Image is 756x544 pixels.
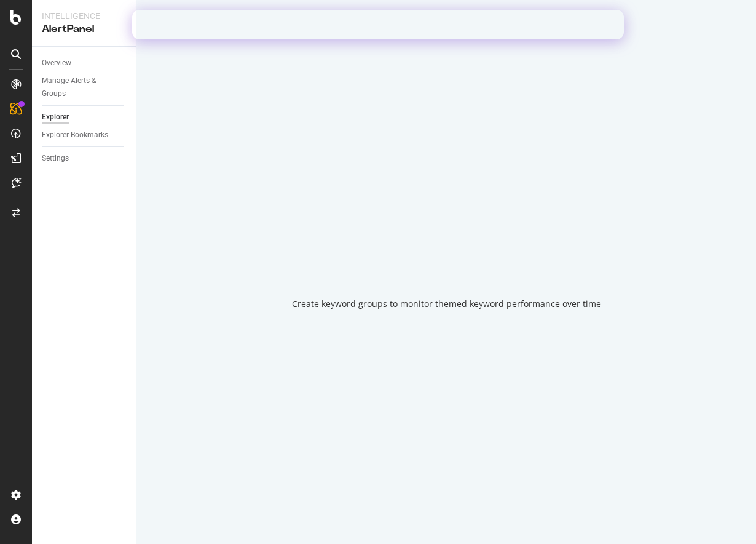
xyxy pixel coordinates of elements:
[42,22,126,36] div: AlertPanel
[42,152,69,165] div: Settings
[42,129,127,142] a: Explorer Bookmarks
[42,74,116,100] div: Manage Alerts & Groups
[714,502,744,532] iframe: Intercom live chat
[42,57,71,70] div: Overview
[42,111,127,124] a: Explorer
[42,57,127,70] a: Overview
[132,10,624,39] iframe: Intercom live chat banner
[42,10,126,22] div: Intelligence
[402,234,490,278] div: animation
[42,152,127,165] a: Settings
[42,74,127,100] a: Manage Alerts & Groups
[292,298,601,310] div: Create keyword groups to monitor themed keyword performance over time
[42,129,108,142] div: Explorer Bookmarks
[42,111,69,124] div: Explorer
